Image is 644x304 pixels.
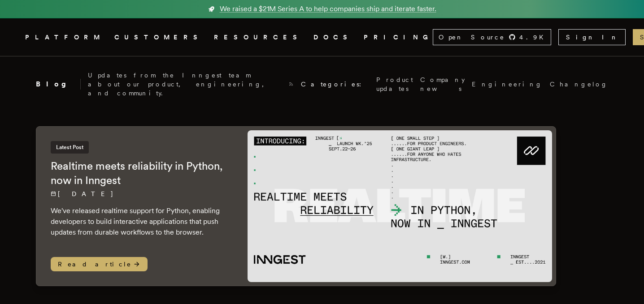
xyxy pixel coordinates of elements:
a: CUSTOMERS [114,32,203,43]
span: We raised a $21M Series A to help companies ship and iterate faster. [220,4,436,14]
button: RESOURCES [214,32,303,43]
a: DOCS [313,32,353,43]
p: Updates from the Inngest team about our product, engineering, and community. [88,71,281,98]
a: PRICING [364,32,433,43]
p: We've released realtime support for Python, enabling developers to build interactive applications... [51,206,230,238]
p: [DATE] [51,189,230,198]
h2: Blog [36,79,81,90]
span: Open Source [439,33,505,42]
a: Latest PostRealtime meets reliability in Python, now in Inngest[DATE] We've released realtime sup... [36,126,556,286]
span: Read article [51,257,148,271]
a: Sign In [558,29,626,45]
a: Changelog [550,80,608,89]
span: 4.9 K [519,33,549,42]
a: Engineering [472,80,543,89]
span: Latest Post [51,141,89,154]
h2: Realtime meets reliability in Python, now in Inngest [51,159,230,188]
span: Categories: [301,80,369,89]
a: Company news [420,75,465,93]
img: Featured image for Realtime meets reliability in Python, now in Inngest blog post [248,130,552,282]
a: Product updates [376,75,413,93]
button: PLATFORM [25,32,104,43]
